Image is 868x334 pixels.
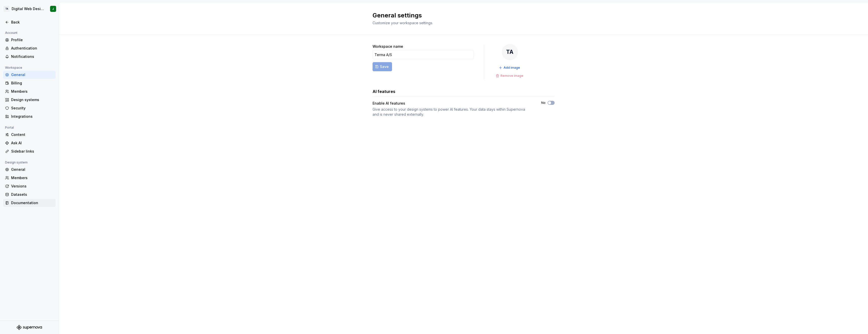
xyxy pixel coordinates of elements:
[11,167,54,172] div: General
[504,66,520,70] span: Add image
[11,89,54,94] div: Members
[17,325,42,330] svg: Supernova Logo
[3,125,16,131] div: Portal
[3,18,56,26] a: Back
[3,131,56,139] a: Content
[373,107,532,117] div: Give access to your design systems to power AI features. Your data stays within Supernova and is ...
[3,147,56,155] a: Sidebar links
[11,72,54,77] div: General
[11,106,54,111] div: Security
[3,36,56,44] a: Profile
[11,20,54,25] div: Back
[3,199,56,207] a: Documentation
[373,44,403,49] label: Workspace name
[3,182,56,190] a: Versions
[373,11,549,19] h2: General settings
[373,88,395,94] h3: AI features
[52,7,54,11] div: J
[11,46,54,51] div: Authentication
[3,190,56,199] a: Datasets
[11,132,54,137] div: Content
[11,114,54,119] div: Integrations
[3,79,56,87] a: Billing
[3,112,56,121] a: Integrations
[11,192,54,197] div: Datasets
[3,159,30,165] div: Design system
[3,139,56,147] a: Ask AI
[502,44,518,60] div: TA
[3,65,24,71] div: Workspace
[3,96,56,104] a: Design systems
[3,104,56,112] a: Security
[12,6,44,11] div: Digital Web Design
[373,21,433,25] span: Customize your workspace settings.
[11,149,54,154] div: Sidebar links
[3,174,56,182] a: Members
[11,140,54,146] div: Ask AI
[11,54,54,59] div: Notifications
[497,64,522,71] button: Add image
[1,3,58,14] button: TADigital Web DesignJ
[3,165,56,174] a: General
[3,30,19,36] div: Account
[11,97,54,102] div: Design systems
[3,44,56,52] a: Authentication
[11,200,54,205] div: Documentation
[373,101,405,106] div: Enable AI features
[11,184,54,189] div: Versions
[11,37,54,42] div: Profile
[11,175,54,180] div: Members
[3,87,56,96] a: Members
[11,81,54,86] div: Billing
[3,53,56,61] a: Notifications
[4,6,10,12] div: TA
[3,71,56,79] a: General
[541,101,546,105] label: No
